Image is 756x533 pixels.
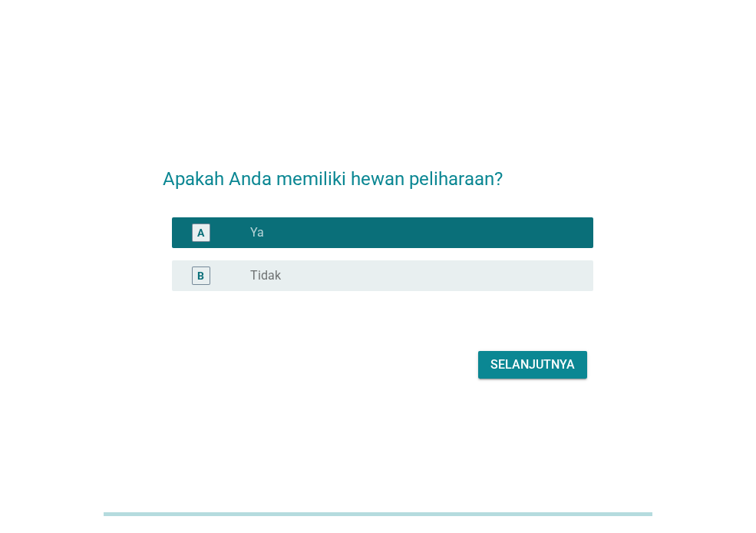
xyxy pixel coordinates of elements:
[197,225,204,241] div: A
[163,150,593,193] h2: Apakah Anda memiliki hewan peliharaan?
[197,268,204,284] div: B
[478,351,587,379] button: Selanjutnya
[490,356,575,374] div: Selanjutnya
[250,268,281,283] label: Tidak
[250,225,264,240] label: Ya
